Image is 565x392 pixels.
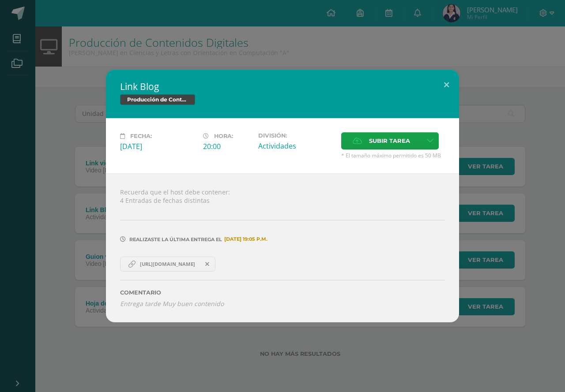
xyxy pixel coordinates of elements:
i: Entrega tarde Muy buen contenido [120,299,224,308]
span: [URL][DOMAIN_NAME] [136,261,200,268]
div: [DATE] [120,142,196,151]
label: Comentario [120,289,445,296]
div: 20:00 [203,142,251,151]
span: Producción de Contenidos Digitales [120,94,195,105]
span: Subir tarea [369,133,410,149]
button: Close (Esc) [434,70,459,100]
span: * El tamaño máximo permitido es 50 MB [341,152,445,159]
span: Hora: [214,133,233,139]
div: Recuerda que el host debe contener: 4 Entradas de fechas distintas [106,173,459,322]
span: Fecha: [130,133,152,139]
div: Actividades [258,141,334,151]
a: [URL][DOMAIN_NAME] [120,257,215,272]
span: Realizaste la última entrega el [129,236,222,243]
label: División: [258,132,334,139]
span: Remover entrega [200,259,215,269]
h2: Link Blog [120,80,445,93]
span: [DATE] 19:05 p.m. [222,239,267,239]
